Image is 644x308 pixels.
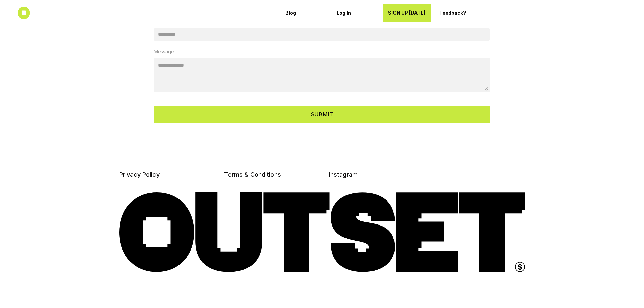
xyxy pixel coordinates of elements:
a: Blog [281,4,329,22]
input: Email [153,28,490,41]
p: SIGN UP [DATE] [388,10,427,16]
a: Privacy Policy [119,171,160,178]
a: Log In [332,4,380,22]
a: Terms & Conditions [224,171,281,178]
p: Log In [337,10,375,16]
a: Feedback? [435,4,483,22]
a: instagram [329,171,358,178]
p: Blog [285,10,324,16]
p: Feedback? [439,10,478,16]
textarea: Message [153,58,490,92]
button: SUBMIT [153,106,490,123]
p: Message [153,48,173,55]
a: SIGN UP [DATE] [383,4,431,22]
p: SUBMIT [310,111,333,118]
